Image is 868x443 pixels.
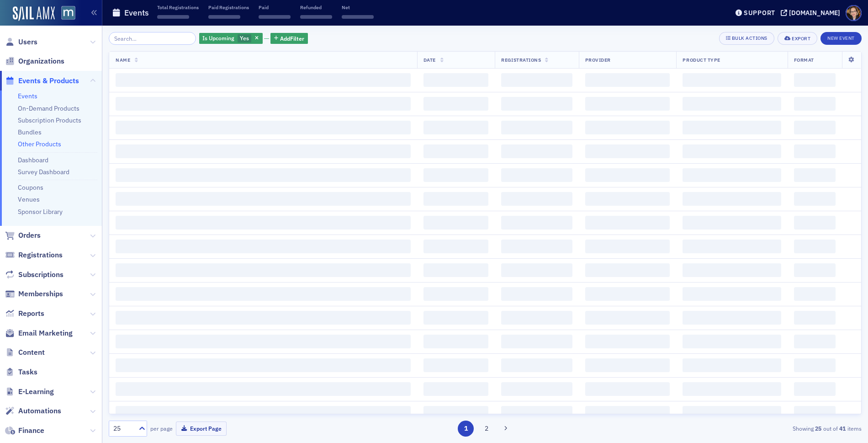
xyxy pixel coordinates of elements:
[501,335,572,348] span: ‌
[501,144,572,158] span: ‌
[719,32,774,45] button: Bulk Actions
[423,192,489,206] span: ‌
[585,97,670,111] span: ‌
[683,144,781,158] span: ‌
[116,287,411,301] span: ‌
[116,144,411,158] span: ‌
[683,168,781,182] span: ‌
[423,216,489,230] span: ‌
[300,15,332,19] span: ‌
[5,309,44,319] a: Reports
[683,335,781,348] span: ‌
[18,183,43,192] a: Coupons
[116,216,411,230] span: ‌
[501,406,572,420] span: ‌
[109,32,196,45] input: Search…
[18,426,44,436] span: Finance
[61,6,75,20] img: SailAMX
[5,37,37,47] a: Users
[18,289,63,299] span: Memberships
[501,311,572,325] span: ‌
[5,56,64,66] a: Organizations
[116,240,411,253] span: ‌
[423,287,489,301] span: ‌
[820,32,862,45] button: New Event
[18,208,63,216] a: Sponsor Library
[501,287,572,301] span: ‌
[176,422,227,436] button: Export Page
[683,406,781,420] span: ‌
[794,216,836,230] span: ‌
[5,289,63,299] a: Memberships
[259,4,291,11] p: Paid
[585,57,611,63] span: Provider
[423,382,489,396] span: ‌
[683,57,720,63] span: Product Type
[794,311,836,325] span: ‌
[13,6,55,21] img: SailAMX
[18,195,40,203] a: Venues
[18,250,63,260] span: Registrations
[794,382,836,396] span: ‌
[778,32,817,45] button: Export
[423,240,489,253] span: ‌
[116,311,411,325] span: ‌
[270,33,308,44] button: AddFilter
[794,240,836,253] span: ‌
[501,57,541,63] span: Registrations
[585,358,670,372] span: ‌
[5,367,37,377] a: Tasks
[683,97,781,111] span: ‌
[683,121,781,134] span: ‌
[683,311,781,325] span: ‌
[794,263,836,277] span: ‌
[792,36,810,41] div: Export
[116,168,411,182] span: ‌
[846,5,862,21] span: Profile
[585,168,670,182] span: ‌
[794,192,836,206] span: ‌
[683,192,781,206] span: ‌
[814,424,823,432] strong: 25
[18,406,61,416] span: Automations
[5,270,64,280] a: Subscriptions
[585,406,670,420] span: ‌
[501,382,572,396] span: ‌
[423,358,489,372] span: ‌
[501,216,572,230] span: ‌
[18,76,79,86] span: Events & Products
[423,168,489,182] span: ‌
[781,10,843,16] button: [DOMAIN_NAME]
[794,358,836,372] span: ‌
[423,406,489,420] span: ‌
[240,34,249,42] span: Yes
[116,335,411,348] span: ‌
[5,406,61,416] a: Automations
[501,121,572,134] span: ‌
[794,406,836,420] span: ‌
[585,216,670,230] span: ‌
[18,367,37,377] span: Tasks
[5,387,54,397] a: E-Learning
[423,311,489,325] span: ‌
[423,57,436,63] span: Date
[585,121,670,134] span: ‌
[5,328,73,338] a: Email Marketing
[18,104,79,112] a: On-Demand Products
[18,128,42,136] a: Bundles
[820,33,862,42] a: New Event
[683,382,781,396] span: ‌
[18,168,69,176] a: Survey Dashboard
[789,9,840,17] div: [DOMAIN_NAME]
[585,311,670,325] span: ‌
[744,9,775,17] div: Support
[202,34,234,42] span: Is Upcoming
[794,168,836,182] span: ‌
[423,73,489,87] span: ‌
[208,15,240,19] span: ‌
[794,97,836,111] span: ‌
[423,121,489,134] span: ‌
[683,73,781,87] span: ‌
[794,335,836,348] span: ‌
[794,73,836,87] span: ‌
